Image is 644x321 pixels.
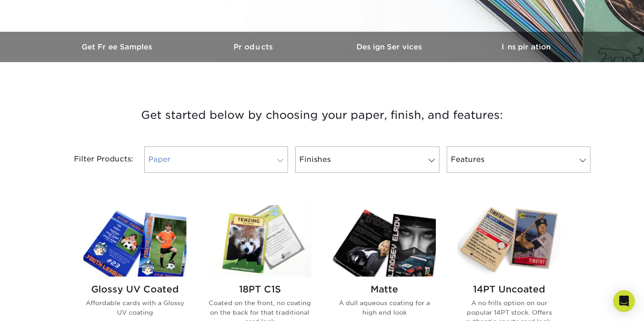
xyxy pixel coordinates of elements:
[458,43,594,51] h3: Inspiration
[322,32,458,62] a: Design Services
[83,284,186,295] h2: Glossy UV Coated
[333,298,436,317] p: A dull aqueous coating for a high end look
[57,95,587,136] h3: Get started below by choosing your paper, finish, and features:
[458,205,561,277] img: 14PT Uncoated Trading Cards
[83,298,186,317] p: Affordable cards with a Glossy UV coating
[333,284,436,295] h2: Matte
[447,146,590,173] a: Features
[208,205,311,277] img: 18PT C1S Trading Cards
[295,146,439,173] a: Finishes
[50,43,186,51] h3: Get Free Samples
[186,32,322,62] a: Products
[50,32,186,62] a: Get Free Samples
[83,205,186,277] img: Glossy UV Coated Trading Cards
[458,32,594,62] a: Inspiration
[333,205,436,277] img: Matte Trading Cards
[322,43,458,51] h3: Design Services
[458,284,561,295] h2: 14PT Uncoated
[613,290,635,312] div: Open Intercom Messenger
[144,146,288,173] a: Paper
[186,43,322,51] h3: Products
[208,284,311,295] h2: 18PT C1S
[50,146,141,173] div: Filter Products:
